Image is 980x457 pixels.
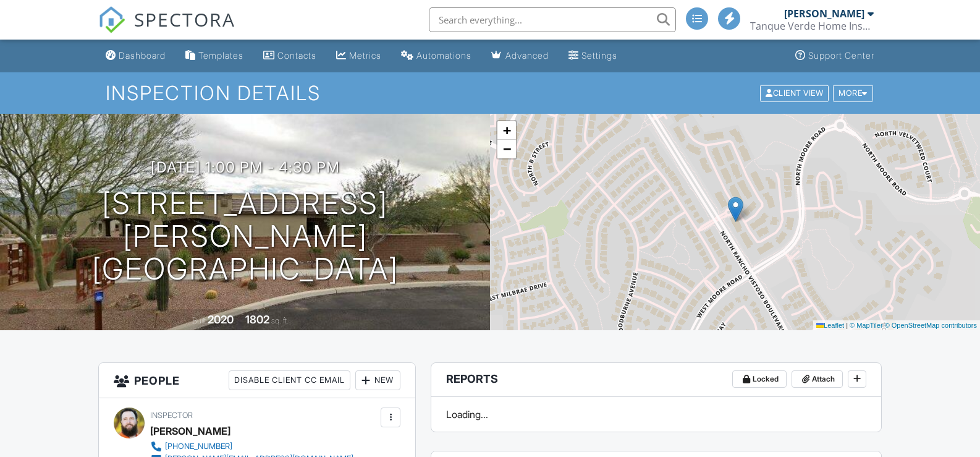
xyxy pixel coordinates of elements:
[355,370,400,390] div: New
[245,313,269,326] div: 1802
[396,45,476,67] a: Automations (Advanced)
[505,50,549,61] div: Advanced
[99,363,416,398] h3: People
[150,411,193,420] span: Inspector
[151,159,340,176] h3: [DATE] 1:00 pm - 4:30 pm
[850,322,883,329] a: © MapTiler
[98,17,235,43] a: SPECTORA
[192,316,206,325] span: Built
[349,50,381,61] div: Metrics
[784,7,864,20] div: [PERSON_NAME]
[331,45,386,67] a: Metrics
[277,50,316,61] div: Contacts
[134,6,235,32] span: SPECTORA
[486,45,554,67] a: Advanced
[180,45,248,67] a: Templates
[198,50,243,61] div: Templates
[750,20,874,32] div: Tanque Verde Home Inspections LLC
[497,140,516,158] a: Zoom out
[790,45,879,67] a: Support Center
[271,316,289,325] span: sq. ft.
[833,85,873,101] div: More
[759,88,832,97] a: Client View
[429,7,676,32] input: Search everything...
[150,422,230,440] div: [PERSON_NAME]
[165,442,232,451] div: [PHONE_NUMBER]
[497,121,516,140] a: Zoom in
[106,82,874,104] h1: Inspection Details
[119,50,166,61] div: Dashboard
[728,197,743,222] img: Marker
[416,50,471,61] div: Automations
[258,45,321,67] a: Contacts
[208,313,234,326] div: 2020
[98,6,125,33] img: The Best Home Inspection Software - Spectora
[20,187,470,285] h1: [STREET_ADDRESS][PERSON_NAME] [GEOGRAPHIC_DATA]
[816,322,844,329] a: Leaflet
[101,45,171,67] a: Dashboard
[150,440,353,453] a: [PHONE_NUMBER]
[760,85,829,101] div: Client View
[229,370,350,390] div: Disable Client CC Email
[846,322,848,329] span: |
[503,141,511,156] span: −
[808,50,874,61] div: Support Center
[564,45,622,67] a: Settings
[581,50,617,61] div: Settings
[885,322,977,329] a: © OpenStreetMap contributors
[503,122,511,138] span: +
